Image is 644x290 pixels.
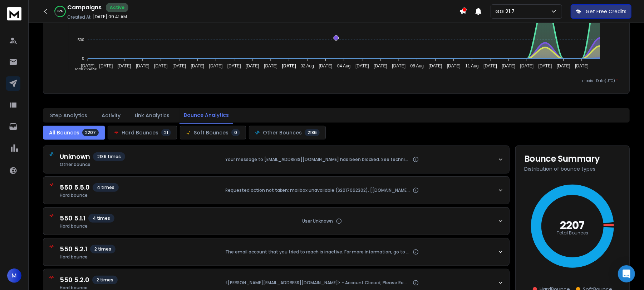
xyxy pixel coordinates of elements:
[43,177,509,204] button: 550 5.5.04 timesHard bounceRequested action not taken: mailbox unavailable (S2017062302). [[DOMAI...
[209,63,223,68] tspan: [DATE]
[191,63,205,68] tspan: [DATE]
[225,249,410,255] span: The email account that you tried to reach is inactive. For more information, go to [URL][DOMAIN_N...
[60,254,115,260] span: Hard bounce
[246,63,259,68] tspan: [DATE]
[524,165,621,172] p: Distribution of bounce types
[161,129,171,136] span: 21
[67,3,102,12] h1: Campaigns
[557,230,588,236] text: Total Bounces
[263,129,302,136] span: Other Bounces
[93,152,125,161] span: 2186 times
[69,67,97,72] span: Total Opens
[90,245,115,253] span: 2 times
[502,63,516,68] tspan: [DATE]
[60,182,90,192] span: 550 5.5.0
[301,63,314,68] tspan: 02 Aug
[60,223,114,229] span: Hard bounce
[524,154,621,163] h3: Bounce Summary
[495,8,517,15] p: GG 21.7
[560,218,585,233] text: 2207
[60,213,85,223] span: 550 5.1.1
[447,63,461,68] tspan: [DATE]
[60,152,90,162] span: Unknown
[82,57,84,61] tspan: 0
[58,9,63,14] p: 82 %
[392,63,406,68] tspan: [DATE]
[484,63,497,68] tspan: [DATE]
[305,129,320,136] span: 2186
[225,157,410,162] span: Your message to [EMAIL_ADDRESS][DOMAIN_NAME] has been blocked. See technical details below for mo...
[136,63,149,68] tspan: [DATE]
[319,63,333,68] tspan: [DATE]
[571,4,631,19] button: Get Free Credits
[97,108,125,123] button: Activity
[60,275,89,285] span: 550 5.2.0
[225,187,410,193] span: Requested action not taken: mailbox unavailable (S2017062302). [[DOMAIN_NAME] [DATE]T13:14:18.911...
[78,38,84,42] tspan: 500
[231,129,240,136] span: 0
[49,129,79,136] span: All Bounces
[106,3,128,12] div: Active
[264,63,278,68] tspan: [DATE]
[337,63,350,68] tspan: 04 Aug
[411,63,424,68] tspan: 08 Aug
[43,146,509,173] button: Unknown2186 timesOther bounceYour message to [EMAIL_ADDRESS][DOMAIN_NAME] has been blocked. See t...
[122,129,158,136] span: Hard Bounces
[131,108,174,123] button: Link Analytics
[7,268,21,283] button: M
[55,78,618,84] p: x-axis : Date(UTC)
[194,129,228,136] span: Soft Bounces
[118,63,131,68] tspan: [DATE]
[429,63,442,68] tspan: [DATE]
[557,63,570,68] tspan: [DATE]
[93,14,127,20] p: [DATE] 09:41 AM
[46,108,92,123] button: Step Analytics
[93,183,119,192] span: 4 times
[60,192,119,198] span: Hard bounce
[303,218,333,224] span: User Unknown
[539,63,552,68] tspan: [DATE]
[99,63,113,68] tspan: [DATE]
[355,63,369,68] tspan: [DATE]
[88,214,114,223] span: 4 times
[81,63,95,68] tspan: [DATE]
[575,63,589,68] tspan: [DATE]
[618,265,635,282] div: Open Intercom Messenger
[60,244,87,254] span: 550 5.2.1
[374,63,388,68] tspan: [DATE]
[180,107,233,124] button: Bounce Analytics
[173,63,186,68] tspan: [DATE]
[60,162,125,167] span: Other bounce
[586,8,626,15] p: Get Free Credits
[43,238,509,266] button: 550 5.2.12 timesHard bounceThe email account that you tried to reach is inactive. For more inform...
[43,208,509,235] button: 550 5.1.14 timesHard bounceUser Unknown
[282,63,296,68] tspan: [DATE]
[227,63,241,68] tspan: [DATE]
[82,129,99,136] span: 2207
[92,276,118,284] span: 2 times
[466,63,479,68] tspan: 11 Aug
[520,63,534,68] tspan: [DATE]
[154,63,168,68] tspan: [DATE]
[225,280,410,286] span: <[PERSON_NAME][EMAIL_ADDRESS][DOMAIN_NAME]> - Account Closed, Please Remove
[67,14,92,20] p: Created At:
[7,7,21,20] img: logo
